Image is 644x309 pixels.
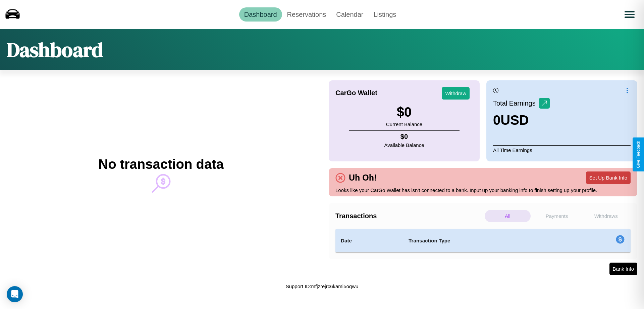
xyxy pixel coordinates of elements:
[485,210,531,222] p: All
[335,229,631,253] table: simple table
[409,237,561,245] h4: Transaction Type
[386,105,422,120] h3: $ 0
[493,113,550,128] h3: 0 USD
[609,263,637,275] button: Bank Info
[341,237,398,245] h4: Date
[384,141,424,150] p: Available Balance
[7,286,23,302] div: Open Intercom Messenger
[335,186,631,195] p: Looks like your CarGo Wallet has isn't connected to a bank. Input up your banking info to finish ...
[239,7,282,22] a: Dashboard
[386,120,422,129] p: Current Balance
[586,171,631,184] button: Set Up Bank Info
[368,7,401,22] a: Listings
[98,157,223,172] h2: No transaction data
[345,173,380,183] h4: Uh Oh!
[335,212,483,220] h4: Transactions
[282,7,331,22] a: Reservations
[583,210,629,222] p: Withdraws
[493,97,539,109] p: Total Earnings
[331,7,368,22] a: Calendar
[7,36,103,64] h1: Dashboard
[384,133,424,141] h4: $ 0
[335,89,377,97] h4: CarGo Wallet
[620,5,639,24] button: Open menu
[442,87,470,100] button: Withdraw
[636,141,641,168] div: Give Feedback
[286,282,359,291] p: Support ID: mfjzrejrc6kami5oqwu
[493,145,631,155] p: All Time Earnings
[534,210,580,222] p: Payments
